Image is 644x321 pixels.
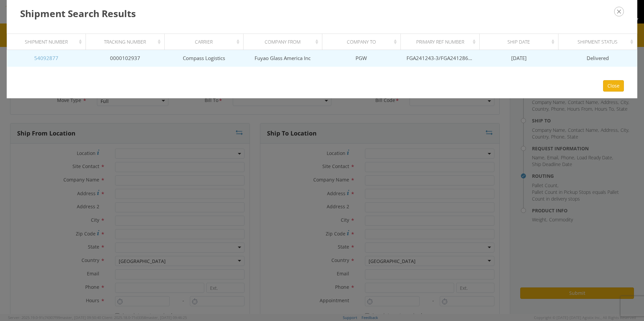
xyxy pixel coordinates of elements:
td: 0000102937 [86,50,164,67]
span: [DATE] [511,55,527,61]
a: 54092877 [34,55,58,61]
div: Company To [328,39,398,45]
span: Delivered [587,55,609,61]
h3: Shipment Search Results [20,7,624,20]
div: Carrier [170,39,241,45]
td: FGA241243-3/FGA241286-3/FGA241285-3 [401,50,480,67]
div: Ship Date [486,39,556,45]
div: Shipment Status [565,39,635,45]
div: Company From [249,39,320,45]
td: Compass Logistics [164,50,243,67]
td: PGW [322,50,401,67]
div: Shipment Number [13,39,84,45]
button: Close [603,80,624,92]
div: Primary Ref Number [407,39,477,45]
div: Tracking Number [92,39,162,45]
td: Fuyao Glass America Inc [243,50,322,67]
